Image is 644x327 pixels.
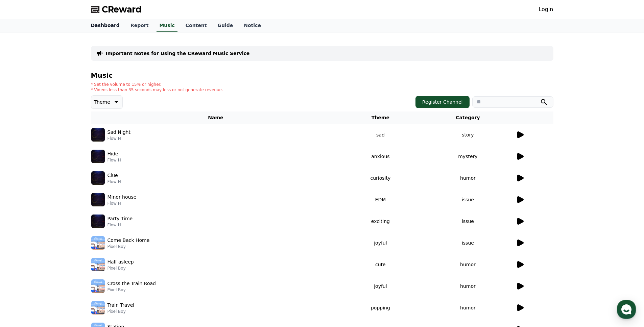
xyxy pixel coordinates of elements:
img: music [91,301,105,315]
p: Pixel Boy [108,309,135,314]
span: Settings [100,224,117,230]
td: sad [340,124,420,146]
a: Important Notes for Using the CReward Music Service [106,50,250,57]
img: music [91,171,105,185]
a: CReward [91,4,142,15]
p: Theme [94,97,110,107]
td: joyful [340,275,420,297]
a: Guide [212,19,238,32]
td: anxious [340,146,420,167]
a: Login [539,5,553,14]
h4: Music [91,72,553,79]
p: Come Back Home [108,237,150,244]
td: joyful [340,232,420,254]
p: Flow H [108,157,121,163]
p: Minor house [108,194,137,201]
td: humor [420,167,515,189]
td: popping [340,297,420,319]
p: Hide [108,150,118,157]
button: Theme [91,95,123,109]
a: Settings [87,214,130,231]
td: story [420,124,515,146]
td: issue [420,210,515,232]
th: Name [91,111,341,124]
th: Theme [340,111,420,124]
span: Messages [56,225,76,230]
img: music [91,258,105,271]
img: music [91,150,105,163]
img: music [91,279,105,293]
td: humor [420,254,515,275]
span: CReward [102,4,142,15]
p: * Set the volume to 15% or higher. [91,82,223,87]
td: issue [420,189,515,210]
td: cute [340,254,420,275]
a: Notice [238,19,266,32]
p: Flow H [108,179,121,184]
td: EDM [340,189,420,210]
p: Pixel Boy [108,287,156,293]
td: humor [420,297,515,319]
button: Register Channel [415,96,470,108]
td: mystery [420,146,515,167]
p: Cross the Train Road [108,280,156,287]
img: music [91,193,105,206]
p: Party Time [108,215,133,222]
a: Home [2,214,45,231]
a: Content [180,19,212,32]
td: humor [420,275,515,297]
p: * Videos less than 35 seconds may less or not generate revenue. [91,87,223,93]
td: curiosity [340,167,420,189]
a: Dashboard [86,19,125,32]
p: Flow H [108,201,137,206]
p: Pixel Boy [108,244,150,249]
span: Home [17,224,29,230]
p: Flow H [108,136,130,141]
img: music [91,236,105,250]
a: Report [125,19,154,32]
td: issue [420,232,515,254]
p: Train Travel [108,302,135,309]
th: Category [420,111,515,124]
p: Flow H [108,222,133,228]
p: Sad Night [108,129,130,136]
p: Clue [108,172,118,179]
a: Music [157,19,177,32]
p: Half asleep [108,258,134,266]
td: exciting [340,210,420,232]
a: Messages [45,214,87,231]
p: Pixel Boy [108,266,134,271]
img: music [91,215,105,228]
img: music [91,128,105,142]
